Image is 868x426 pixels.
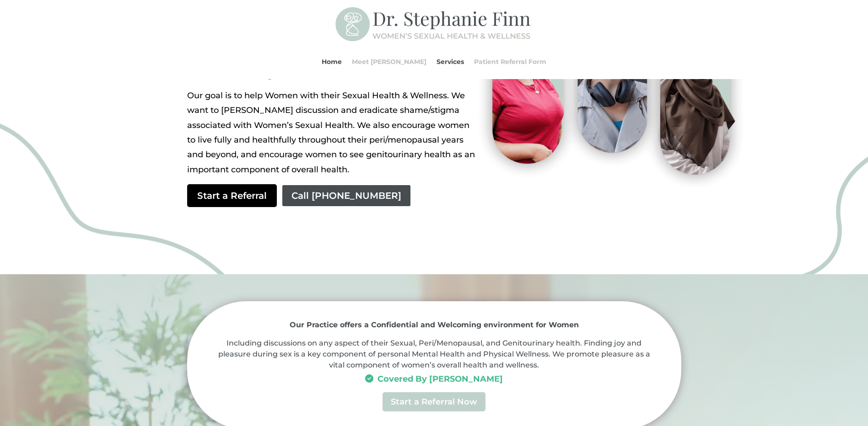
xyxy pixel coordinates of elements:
h3: Covered By [PERSON_NAME] [215,370,654,388]
a: Start a Referral Now [383,392,485,411]
strong: Our Practice offers a Confidential and Welcoming environment for Women [290,320,579,329]
div: Page 1 [187,88,478,177]
p: Our goal is to help Women with their Sexual Health & Wellness. We want to [PERSON_NAME] discussio... [187,88,478,177]
a: Start a Referral [187,184,277,207]
a: Patient Referral Form [474,44,546,79]
a: Home [322,44,342,79]
p: Including discussions on any aspect of their Sexual, Peri/Menopausal, and Genitourinary health. F... [215,338,654,370]
a: Services [437,44,464,79]
a: Call [PHONE_NUMBER] [281,184,411,207]
a: Meet [PERSON_NAME] [352,44,426,79]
